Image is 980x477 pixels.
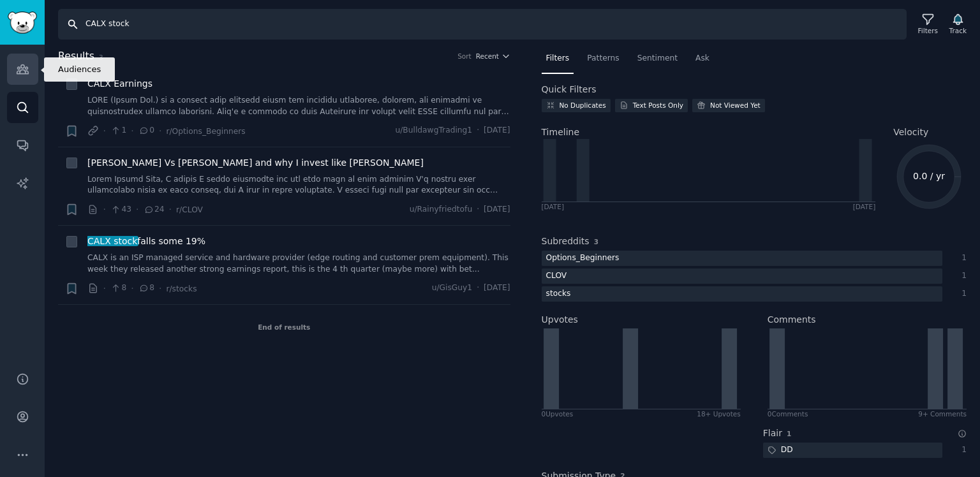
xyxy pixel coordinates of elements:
div: Filters [918,26,938,35]
span: 24 [144,204,165,216]
span: u/Rainyfriedtofu [410,204,473,216]
div: Not Viewed Yet [710,101,761,110]
h2: Flair [763,427,782,440]
text: 0.0 / yr [913,171,945,181]
span: Sentiment [637,53,678,64]
div: 1 [956,270,967,282]
span: · [103,203,106,216]
span: · [136,203,138,216]
span: falls some 19% [87,235,205,248]
div: CLOV [542,268,572,284]
div: DD [763,443,798,459]
div: 9+ Comments [918,409,967,418]
span: Filters [546,53,570,64]
span: · [477,125,479,136]
div: Sort [457,52,471,61]
span: 8 [138,283,154,294]
h2: Quick Filters [542,83,597,96]
button: Recent [476,52,510,61]
input: Search Keyword [58,9,907,40]
h2: Comments [768,313,816,327]
button: Track [945,11,971,38]
a: CALX stockfalls some 19% [87,235,205,248]
span: [DATE] [484,283,510,294]
a: CALX Earnings [87,77,152,91]
div: Track [949,26,967,35]
span: r/stocks [166,284,197,293]
a: CALX is an ISP managed service and hardware provider (edge routing and customer prem equipment). ... [87,253,510,275]
span: 1 [110,125,126,136]
div: 0 Comment s [768,409,808,418]
h2: Upvotes [542,313,578,327]
span: · [169,203,172,216]
span: · [103,282,106,295]
div: stocks [542,286,575,302]
div: No Duplicates [560,101,606,110]
span: Timeline [542,126,580,139]
span: · [159,282,161,295]
h2: Subreddits [542,235,590,248]
div: Text Posts Only [633,101,683,110]
span: · [159,124,161,138]
div: 1 [956,288,967,300]
span: u/BulldawgTrading1 [395,125,472,136]
span: CALX stock [86,236,138,246]
a: Lorem Ipsumd Sita, C adipis E seddo eiusmodte inc utl etdo magn al enim adminim V'q nostru exer u... [87,174,510,196]
span: 8 [110,283,126,294]
span: · [131,124,133,138]
a: [PERSON_NAME] Vs [PERSON_NAME] and why I invest like [PERSON_NAME] [87,156,424,170]
span: Velocity [893,126,928,139]
span: 1 [787,430,791,437]
div: 1 [956,253,967,264]
span: Ask [695,53,709,64]
div: 18+ Upvotes [697,409,741,418]
span: · [103,124,106,138]
span: r/Options_Beginners [166,127,245,136]
img: GummySearch logo [8,11,37,34]
span: 3 [99,54,103,61]
div: [DATE] [853,202,876,211]
div: End of results [58,305,510,349]
div: [DATE] [542,202,565,211]
span: 3 [594,238,598,246]
span: 0 [138,125,154,136]
a: LORE (Ipsum Dol.) si a consect adip elitsedd eiusm tem incididu utlaboree, dolorem, ali enimadmi ... [87,95,510,117]
span: · [131,282,133,295]
span: [DATE] [484,204,510,216]
div: Options_Beginners [542,251,624,267]
div: 1 [956,444,967,456]
span: · [477,204,479,216]
span: Patterns [587,53,619,64]
span: 43 [110,204,131,216]
span: · [477,283,479,294]
span: r/CLOV [176,205,203,214]
div: 0 Upvote s [542,409,574,418]
span: u/GisGuy1 [432,283,472,294]
span: Results [58,48,94,64]
span: Recent [476,52,499,61]
span: [DATE] [484,125,510,136]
